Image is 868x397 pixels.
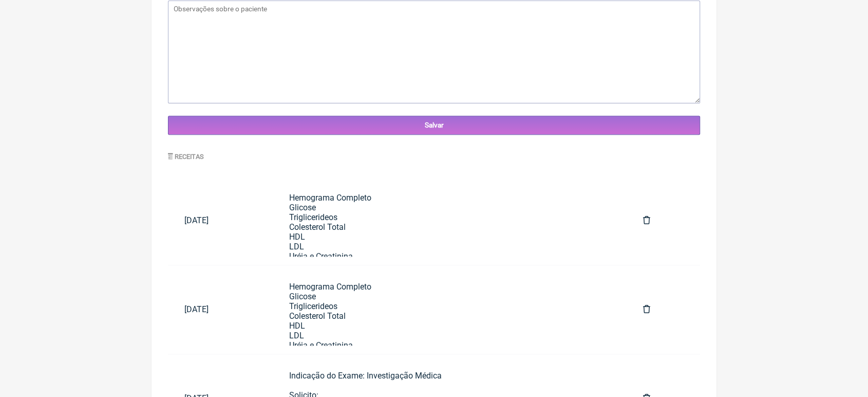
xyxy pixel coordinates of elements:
input: Salvar [168,116,700,135]
a: [DATE] [168,207,273,233]
a: Hemograma CompletoGlicoseTriglicerideosColesterol TotalHDLLDLUréia e CreatininaHepatograma Comple... [273,274,626,346]
a: Hemograma CompletoGlicoseTriglicerideosColesterol TotalHDLLDLUréia e CreatininaHepatograma Comple... [273,185,626,257]
a: [DATE] [168,296,273,322]
label: Receitas [168,153,204,160]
